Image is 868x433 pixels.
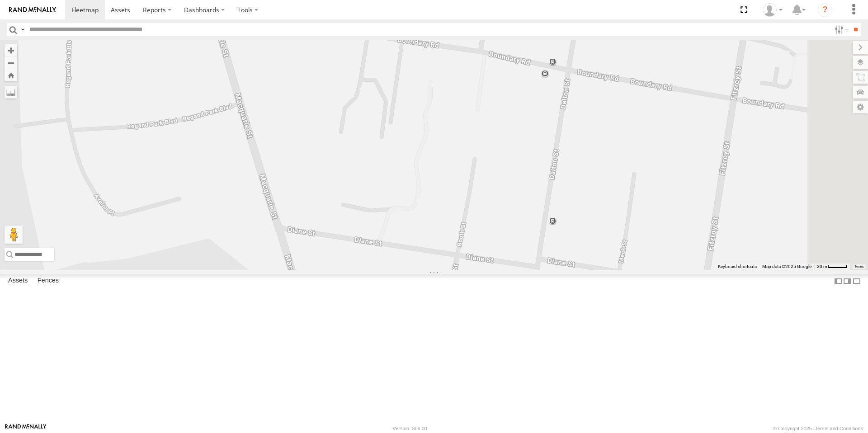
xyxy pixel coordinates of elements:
[393,426,427,431] div: Version: 306.00
[5,86,17,99] label: Measure
[5,226,23,244] button: Drag Pegman onto the map to open Street View
[843,274,852,287] label: Dock Summary Table to the Right
[5,424,47,433] a: Visit our Website
[9,7,56,13] img: rand-logo.svg
[5,44,17,56] button: Zoom in
[759,3,786,17] div: Beth Porter
[33,275,63,287] label: Fences
[718,264,757,270] button: Keyboard shortcuts
[818,3,832,17] i: ?
[773,426,863,431] div: © Copyright 2025 -
[834,274,843,287] label: Dock Summary Table to the Left
[815,426,863,431] a: Terms and Conditions
[854,264,864,268] a: Terms (opens in new tab)
[19,23,26,36] label: Search Query
[853,101,868,113] label: Map Settings
[831,23,850,36] label: Search Filter Options
[852,274,861,287] label: Hide Summary Table
[762,264,811,269] span: Map data ©2025 Google
[814,264,850,270] button: Map scale: 20 m per 40 pixels
[5,69,17,81] button: Zoom Home
[4,275,32,287] label: Assets
[5,56,17,69] button: Zoom out
[817,264,827,269] span: 20 m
